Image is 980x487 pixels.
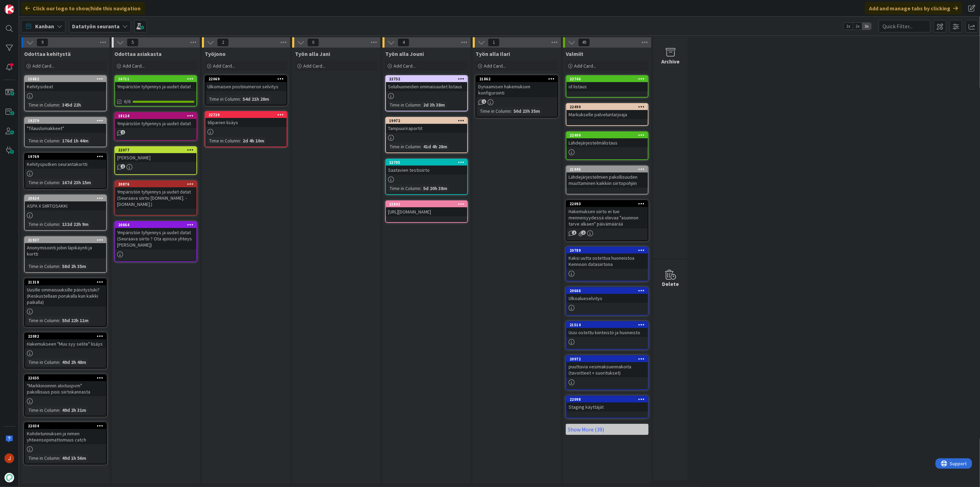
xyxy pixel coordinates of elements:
[385,159,468,195] a: 22705Saatavien testisiirtoTime in Column:5d 20h 38m
[25,333,106,348] div: 22082Hakemukseen "Muu syy selite" lisäys
[566,50,583,57] span: Valmiit
[4,473,14,483] img: avatar
[27,358,59,366] div: Time in Column
[205,118,287,127] div: tiliparien lisäys
[386,159,467,166] div: 22705
[476,82,558,97] div: Dynaamisen hakemuksen konfigurointi
[295,50,330,57] span: Työn alla Jani
[662,57,680,66] div: Archive
[60,101,83,109] div: 345d 22h
[21,2,145,14] div: Click our logo to show/hide this navigation
[566,356,648,362] div: 20972
[570,397,648,402] div: 22098
[570,167,648,172] div: 21945
[662,280,679,288] div: Delete
[566,75,649,98] a: 22746id listaus
[24,117,107,147] a: 19279"Tilauslomakkeet"Time in Column:176d 1h 44m
[386,118,467,124] div: 19972
[60,262,88,270] div: 58d 2h 35m
[118,77,196,81] div: 16711
[862,23,871,30] span: 3x
[114,221,197,262] a: 20864Ympäristön tyhjennys ja uudet datat (Seuraava siirto ? Ota ajoissa yhteys [PERSON_NAME])
[28,334,106,339] div: 22082
[4,454,14,463] img: JM
[59,101,60,109] span: :
[25,333,106,339] div: 22082
[25,153,106,169] div: 19769Kehitysputken seurantakortti
[385,117,468,153] a: 19972TampuuriraportitTime in Column:41d 4h 28m
[25,118,106,124] div: 19279
[115,119,196,128] div: Ympäristön tyhjennys ja uudet datat
[566,110,648,119] div: Markukselle palveluntarjoaja
[24,278,107,327] a: 21318Uusille ominaisuuksille päivitystuki? (Keskustellaan porukalla kun kaikki paikalla)Time in C...
[115,147,196,162] div: 22077[PERSON_NAME]
[566,132,648,147] div: 22409Lähdejärjestelmälistaus
[72,23,120,30] b: Datatyön seuranta
[398,38,409,47] span: 4
[59,179,60,186] span: :
[24,153,107,189] a: 19769Kehitysputken seurantakorttiTime in Column:167d 23h 15m
[127,38,139,47] span: 5
[115,82,196,91] div: Ympäristön tyhjennys ja uudet datat
[488,38,500,47] span: 1
[205,75,287,106] a: 22069Ulkomaisen postinumeron selvitysTime in Column:54d 21h 28m
[28,77,106,81] div: 15882
[205,50,226,57] span: Työjono
[479,77,558,81] div: 21862
[25,279,106,285] div: 21318
[566,328,648,337] div: Uusi ostettu kiinteistö ja huoneisto
[566,396,648,402] div: 22098
[844,23,853,30] span: 1x
[566,207,648,228] div: Hakemuksen siirto ei tue menneisyydessä olevaa "asunnon tarve alkaen" päivämäärää
[28,196,106,201] div: 20624
[566,322,648,337] div: 21514Uusi ostettu kiinteistö ja huoneisto
[60,406,88,414] div: 49d 2h 31m
[566,356,648,377] div: 20972puuttuvia vesimaksuennakoita (tavoitteet + suoritukset)
[385,75,468,111] a: 22732Soluhuoneiden ominaisuudet listausTime in Column:2d 3h 38m
[25,195,106,201] div: 20624
[28,154,106,159] div: 19769
[566,288,648,303] div: 20666Ulkoalueselvitys
[25,429,106,444] div: Kohdetunnuksen ja nimen yhteensopimattomuus catch
[118,182,196,187] div: 20876
[241,137,266,145] div: 2d 4h 10m
[115,153,196,162] div: [PERSON_NAME]
[114,50,162,57] span: Odottaa asiakasta
[24,50,71,57] span: Odottaa kehitystä
[389,160,467,165] div: 22705
[115,113,196,119] div: 18124
[386,118,467,133] div: 19972Tampuuriraportit
[25,279,106,307] div: 21318Uusille ominaisuuksille päivitystuki? (Keskustellaan porukalla kun kaikki paikalla)
[59,358,60,366] span: :
[115,187,196,209] div: Ympäristön tyhjennys ja uudet datat (Seuraava siirto [DOMAIN_NAME]. - [DOMAIN_NAME].)
[24,422,107,465] a: 22034Kohdetunnuksen ja nimen yhteensopimattomuus catchTime in Column:49d 1h 56m
[476,76,558,97] div: 21862Dynaamisen hakemuksen konfigurointi
[114,75,197,107] a: 16711Ympäristön tyhjennys ja uudet datat6/6
[25,339,106,348] div: Hakemukseen "Muu syy selite" lisäys
[566,402,648,411] div: Staging käyttäjät
[566,82,648,91] div: id listaus
[570,133,648,138] div: 22409
[24,332,107,369] a: 22082Hakemukseen "Muu syy selite" lisäysTime in Column:49d 2h 48m
[879,20,930,32] input: Quick Filter...
[24,195,107,231] a: 20624ASPA X SIIRTOSAKKITime in Column:132d 22h 9m
[572,230,576,235] span: 1
[388,143,420,150] div: Time in Column
[115,181,196,209] div: 20876Ympäristön tyhjennys ja uudet datat (Seuraava siirto [DOMAIN_NAME]. - [DOMAIN_NAME].)
[566,321,649,350] a: 21514Uusi ostettu kiinteistö ja huoneisto
[386,201,467,207] div: 22843
[566,104,648,119] div: 22490Markukselle palveluntarjoaja
[566,76,648,82] div: 22746
[25,76,106,91] div: 15882Kehitysideat
[25,201,106,210] div: ASPA X SIIRTOSAKKI
[511,107,512,115] span: :
[25,118,106,133] div: 19279"Tilauslomakkeet"
[570,357,648,361] div: 20972
[27,262,59,270] div: Time in Column
[115,76,196,91] div: 16711Ympäristön tyhjennys ja uudet datat
[25,195,106,210] div: 20624ASPA X SIIRTOSAKKI
[60,220,90,228] div: 132d 22h 9m
[123,63,145,69] span: Add Card...
[240,95,241,103] span: :
[205,82,287,91] div: Ulkomaisen postinumeron selvitys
